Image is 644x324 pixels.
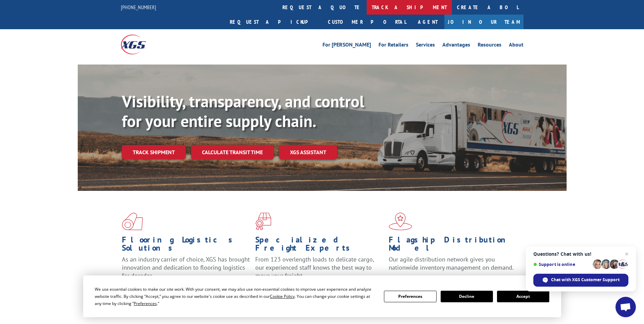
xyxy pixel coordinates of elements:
[442,42,470,50] a: Advantages
[444,15,523,29] a: Join Our Team
[255,255,384,286] p: From 123 overlength loads to delicate cargo, our experienced staff knows the best way to move you...
[533,274,628,287] span: Chat with XGS Customer Support
[225,15,323,29] a: Request a pickup
[411,15,444,29] a: Agent
[191,145,274,160] a: Calculate transit time
[384,291,436,302] button: Preferences
[509,42,523,50] a: About
[255,236,384,255] h1: Specialized Freight Experts
[122,236,250,255] h1: Flooring Logistics Solutions
[389,255,514,271] span: Our agile distribution network gives you nationwide inventory management on demand.
[389,213,412,230] img: xgs-icon-flagship-distribution-model-red
[122,91,364,131] b: Visibility, transparency, and control for your entire supply chain.
[121,4,156,11] a: [PHONE_NUMBER]
[379,42,408,50] a: For Retailers
[497,291,549,302] button: Accept
[122,145,186,159] a: Track shipment
[279,145,337,160] a: XGS ASSISTANT
[255,213,271,230] img: xgs-icon-focused-on-flooring-red
[416,42,435,50] a: Services
[441,291,493,302] button: Decline
[533,251,628,257] span: Questions? Chat with us!
[83,275,561,317] div: Cookie Consent Prompt
[323,15,411,29] a: Customer Portal
[389,236,517,255] h1: Flagship Distribution Model
[551,277,620,283] span: Chat with XGS Customer Support
[122,213,143,230] img: xgs-icon-total-supply-chain-intelligence-red
[478,42,501,50] a: Resources
[134,301,157,306] span: Preferences
[95,286,376,307] div: We use essential cookies to make our site work. With your consent, we may also use non-essential ...
[122,255,250,280] span: As an industry carrier of choice, XGS has brought innovation and dedication to flooring logistics...
[615,297,636,317] a: Open chat
[270,293,295,299] span: Cookie Policy
[533,262,590,267] span: Support is online
[323,42,371,50] a: For [PERSON_NAME]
